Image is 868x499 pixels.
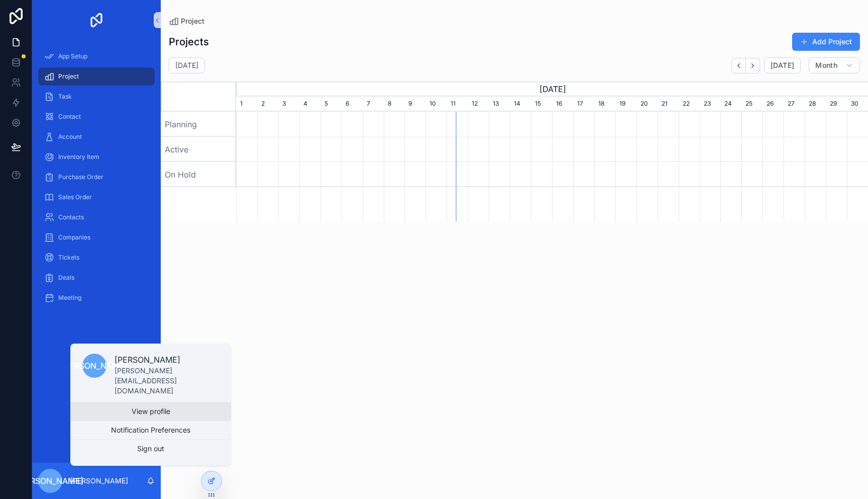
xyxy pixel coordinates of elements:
[115,354,219,366] p: [PERSON_NAME]
[489,97,510,112] div: 13
[741,97,763,112] div: 25
[161,162,236,187] div: On Hold
[468,97,489,112] div: 12
[58,173,103,181] span: Purchase Order
[342,97,363,112] div: 6
[720,97,741,112] div: 24
[161,112,236,137] div: Planning
[784,97,805,112] div: 27
[58,233,90,241] span: Companies
[58,72,79,80] span: Project
[70,421,231,439] button: Notification Preferences
[805,97,826,112] div: 28
[32,40,161,320] div: scrollable content
[447,97,468,112] div: 11
[169,35,209,49] h1: Projects
[847,97,868,112] div: 30
[58,133,82,141] span: Account
[257,97,278,112] div: 2
[38,269,155,287] a: Deals
[161,137,236,162] div: Active
[404,97,425,112] div: 9
[169,16,204,26] a: Project
[594,97,615,112] div: 18
[61,360,128,372] span: [PERSON_NAME]
[38,289,155,307] a: Meeting
[809,57,860,73] button: Month
[38,148,155,166] a: Inventory Item
[88,12,104,28] img: App logo
[38,248,155,267] a: Tickets
[175,60,198,70] h2: [DATE]
[658,97,679,112] div: 21
[38,67,155,86] a: Project
[236,81,868,97] div: [DATE]
[58,294,81,302] span: Meeting
[552,97,573,112] div: 16
[700,97,721,112] div: 23
[826,97,847,112] div: 29
[615,97,636,112] div: 19
[299,97,320,112] div: 4
[181,16,204,26] span: Project
[58,193,92,201] span: Sales Order
[278,97,299,112] div: 3
[764,57,801,73] button: [DATE]
[38,88,155,106] a: Task
[58,93,72,101] span: Task
[38,168,155,186] a: Purchase Order
[510,97,531,112] div: 14
[58,213,84,221] span: Contacts
[38,228,155,246] a: Companies
[70,476,128,486] p: [PERSON_NAME]
[38,108,155,126] a: Contact
[38,47,155,65] a: App Setup
[38,188,155,206] a: Sales Order
[17,475,83,487] span: [PERSON_NAME]
[58,52,87,60] span: App Setup
[58,254,79,262] span: Tickets
[38,208,155,226] a: Contacts
[425,97,447,112] div: 10
[763,97,784,112] div: 26
[363,97,384,112] div: 7
[815,61,837,70] span: Month
[320,97,342,112] div: 5
[38,128,155,146] a: Account
[70,440,231,458] button: Sign out
[573,97,594,112] div: 17
[531,97,552,112] div: 15
[58,274,74,282] span: Deals
[58,113,81,121] span: Contact
[636,97,658,112] div: 20
[792,33,860,51] button: Add Project
[115,366,219,396] p: [PERSON_NAME][EMAIL_ADDRESS][DOMAIN_NAME]
[58,153,99,161] span: Inventory Item
[70,402,231,421] a: View profile
[679,97,700,112] div: 22
[384,97,405,112] div: 8
[236,97,257,112] div: 1
[771,61,794,70] span: [DATE]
